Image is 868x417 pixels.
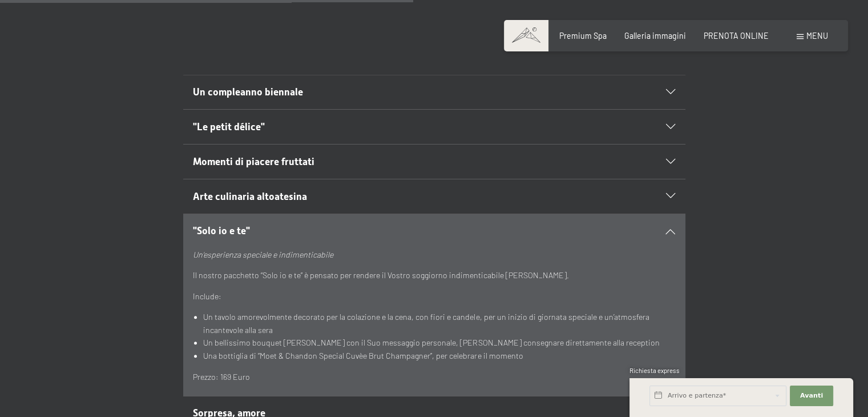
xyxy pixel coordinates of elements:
span: Un compleanno biennale [193,86,303,98]
a: Galleria immagini [624,31,686,41]
p: Il nostro pacchetto “Solo io e te” è pensato per rendere il Vostro soggiorno indimenticabile [PER... [193,269,675,282]
span: "Le petit délice" [193,121,265,133]
li: Una bottiglia di “Moet & Chandon Special Cuvèe Brut Champagner”, per celebrare il momento [203,350,675,363]
span: Avanti [800,391,823,400]
p: Include: [193,290,675,303]
em: Un‘esperienza speciale e indimenticabile [193,250,333,259]
span: Richiesta express [629,367,680,374]
span: Menu [806,31,828,41]
span: "Solo io e te" [193,225,250,236]
span: Momenti di piacere fruttati [193,156,314,167]
li: Un bellissimo bouquet [PERSON_NAME] con il Suo messaggio personale, [PERSON_NAME] consegnare dire... [203,336,675,350]
a: PRENOTA ONLINE [704,31,769,41]
span: Arte culinaria altoatesina [193,191,307,202]
a: Premium Spa [559,31,607,41]
p: Prezzo: 169 Euro [193,371,675,384]
li: Un tavolo amorevolmente decorato per la colazione e la cena, con fiori e candele, per un inizio d... [203,311,675,336]
button: Avanti [790,386,833,406]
